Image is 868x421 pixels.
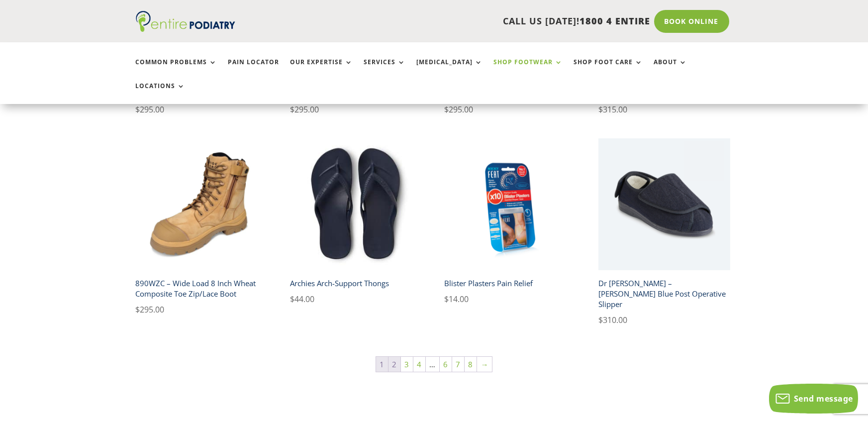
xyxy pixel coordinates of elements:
bdi: 14.00 [444,294,469,305]
bdi: 295.00 [290,104,319,115]
a: 890WZC wide load safety boot composite toe wheat890WZC – Wide Load 8 Inch Wheat Composite Toe Zip... [136,138,268,316]
a: Services [364,59,406,80]
a: Page 4 [413,357,425,372]
a: Entire Podiatry [136,24,235,34]
span: $ [136,104,140,115]
a: Common Problems [136,59,217,80]
a: Our Expertise [290,59,353,80]
a: About [654,59,687,80]
span: … [426,357,439,372]
a: Locations [136,83,186,104]
img: chut dr comfort franki blue slipper [598,138,730,270]
a: pair of archies navy arch support thongs upright viewArchies Arch-Support Thongs $44.00 [290,138,422,306]
span: Page 1 [376,357,388,372]
img: 890WZC wide load safety boot composite toe wheat [136,138,268,270]
bdi: 44.00 [290,294,314,305]
span: $ [598,315,603,325]
a: Page 3 [401,357,413,372]
img: pair of archies navy arch support thongs upright view [290,138,422,270]
bdi: 315.00 [598,104,627,115]
h2: Archies Arch-Support Thongs [290,275,422,293]
img: logo (1) [136,11,235,32]
a: Page 6 [440,357,452,372]
span: $ [290,294,294,305]
a: Shop Footwear [494,59,563,80]
a: Page 8 [465,357,477,372]
img: neat feat blister plasters pain relief [444,138,576,270]
span: $ [444,104,449,115]
a: Book Online [654,10,729,33]
button: Send message [769,384,858,414]
span: $ [444,294,449,305]
bdi: 295.00 [136,104,165,115]
a: Page 7 [452,357,464,372]
nav: Product Pagination [136,356,733,377]
p: CALL US [DATE]! [274,15,651,28]
a: → [477,357,492,372]
span: $ [136,304,140,315]
a: neat feat blister plasters pain reliefBlister Plasters Pain Relief $14.00 [444,138,576,306]
span: 1800 4 ENTIRE [580,15,651,27]
h2: Dr [PERSON_NAME] – [PERSON_NAME] Blue Post Operative Slipper [598,275,730,314]
a: chut dr comfort franki blue slipperDr [PERSON_NAME] – [PERSON_NAME] Blue Post Operative Slipper $... [598,138,730,326]
bdi: 310.00 [598,315,627,325]
span: $ [290,104,294,115]
h2: 890WZC – Wide Load 8 Inch Wheat Composite Toe Zip/Lace Boot [136,275,268,303]
bdi: 295.00 [444,104,473,115]
span: $ [598,104,603,115]
a: Shop Foot Care [574,59,643,80]
h2: Blister Plasters Pain Relief [444,275,576,293]
a: Page 2 [388,357,400,372]
span: Send message [794,393,853,404]
a: [MEDICAL_DATA] [417,59,483,80]
a: Pain Locator [228,59,280,80]
bdi: 295.00 [136,304,165,315]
